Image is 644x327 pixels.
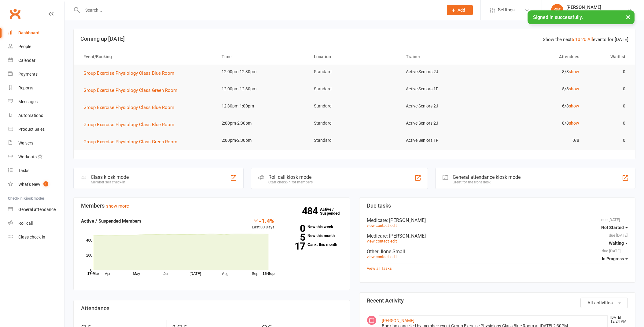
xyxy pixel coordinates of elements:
button: Not Started [601,222,628,233]
td: Standard [308,99,400,113]
span: 1 [43,181,48,186]
span: Settings [498,3,515,17]
td: 0/8 [493,133,585,148]
div: Product Sales [18,127,45,132]
a: show [569,121,579,126]
button: Group Exercise Physiology Class Green Room [83,138,182,145]
a: Product Sales [8,122,64,136]
button: In Progress [602,253,628,264]
td: 12:00pm-12:30pm [216,65,308,79]
a: edit [390,223,397,228]
button: All activities [580,298,628,308]
span: Group Exercise Physiology Class Blue Room [83,105,174,110]
div: General attendance [18,207,56,212]
button: Group Exercise Physiology Class Green Room [83,87,182,94]
span: Waiting [609,241,624,246]
a: show more [106,203,129,209]
td: Active Seniors 2J [400,99,492,113]
span: : [PERSON_NAME] [387,233,426,239]
div: People [18,44,31,49]
a: Automations [8,109,64,122]
td: 0 [585,133,631,148]
div: Messages [18,99,38,104]
strong: 5 [284,233,305,242]
td: 0 [585,116,631,130]
a: Payments [8,67,64,81]
div: Roll call kiosk mode [268,174,313,180]
span: : [PERSON_NAME] [387,217,426,223]
strong: 0 [284,224,305,233]
td: 0 [585,99,631,113]
a: Reports [8,81,64,95]
a: All [587,37,593,42]
button: Group Exercise Physiology Class Blue Room [83,121,178,128]
div: Calendar [18,58,35,63]
time: [DATE] 12:24 PM [607,316,627,324]
h3: Attendance [81,305,342,311]
strong: 484 [302,206,320,216]
th: Time [216,49,308,65]
div: Class check-in [18,235,45,239]
td: 8/8 [493,65,585,79]
a: 17Canx. this month [284,242,342,246]
span: Group Exercise Physiology Class Green Room [83,139,177,145]
div: Reports [18,85,33,90]
a: What's New1 [8,178,64,191]
td: Standard [308,65,400,79]
div: What's New [18,182,40,187]
a: 5 [572,37,574,42]
th: Location [308,49,400,65]
a: view contact [367,223,389,228]
td: 12:30pm-1:00pm [216,99,308,113]
span: : Ilone Small [378,249,405,254]
div: Staff check-in for members [268,180,313,184]
a: Waivers [8,136,64,150]
h3: Due tasks [367,203,628,209]
div: Medicare [367,217,628,223]
td: Standard [308,133,400,148]
td: 0 [585,65,631,79]
a: 484Active / Suspended [320,203,347,220]
h3: Recent Activity [367,298,628,304]
input: Search... [81,6,439,14]
a: edit [390,254,397,259]
a: Clubworx [7,6,23,21]
div: Staying Active [PERSON_NAME] [566,10,627,16]
button: × [623,10,634,24]
td: 8/8 [493,116,585,130]
td: 5/8 [493,82,585,96]
div: -1.4% [252,217,274,224]
td: Standard [308,116,400,130]
td: 6/8 [493,99,585,113]
a: Dashboard [8,26,64,40]
span: Group Exercise Physiology Class Green Room [83,88,177,93]
button: Waiting [609,238,628,249]
a: Workouts [8,150,64,164]
th: Waitlist [585,49,631,65]
a: People [8,40,64,54]
div: General attendance kiosk mode [453,174,521,180]
div: Great for the front desk [453,180,521,184]
a: General attendance kiosk mode [8,203,64,216]
div: [PERSON_NAME] [566,5,627,10]
span: Signed in successfully. [533,14,583,20]
th: Attendees [493,49,585,65]
th: Event/Booking [78,49,216,65]
a: Roll call [8,216,64,230]
a: Class kiosk mode [8,230,64,244]
a: Calendar [8,54,64,67]
div: Dashboard [18,30,39,35]
span: In Progress [602,256,624,261]
a: 5New this month [284,234,342,238]
span: Group Exercise Physiology Class Blue Room [83,70,174,76]
div: SK [551,4,563,16]
button: Add [447,5,473,15]
th: Trainer [400,49,492,65]
div: Roll call [18,221,33,226]
h3: Members [81,203,342,209]
button: Group Exercise Physiology Class Blue Room [83,104,178,111]
td: 0 [585,82,631,96]
a: Tasks [8,164,64,178]
div: Last 30 Days [252,217,274,231]
span: All activities [587,300,613,306]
